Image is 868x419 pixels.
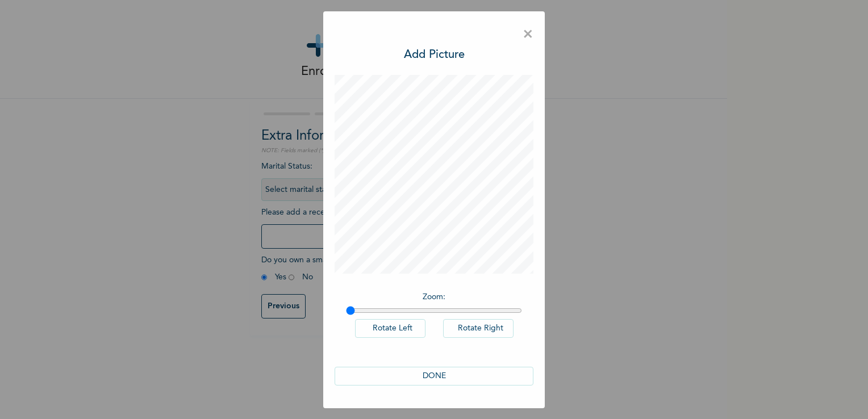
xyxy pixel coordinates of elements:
p: Zoom : [346,291,522,303]
button: Rotate Left [355,319,425,338]
span: Please add a recent Passport Photograph [261,208,466,254]
button: DONE [335,367,533,386]
h3: Add Picture [404,47,465,64]
span: × [523,23,533,47]
button: Rotate Right [443,319,514,338]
